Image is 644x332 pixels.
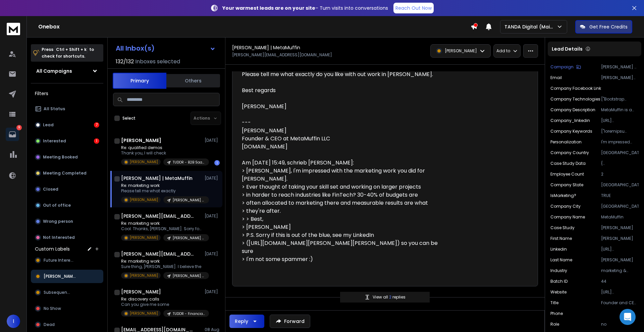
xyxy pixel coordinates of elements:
p: First Name [550,236,572,241]
p: Company City [550,204,581,209]
p: Founder and CEO at Metamuffin LLC [601,300,639,306]
p: TRUE [601,193,639,198]
button: Future Interest [31,254,103,267]
button: Dead [31,318,103,331]
p: Last Name [550,257,572,263]
p: Company Name [550,214,585,220]
p: linkedin [550,247,567,252]
p: [DATE] [205,289,220,294]
p: [PERSON_NAME] – [Marketing] – [GEOGRAPHIC_DATA] – 1-10 [173,273,205,278]
p: industry [550,268,567,273]
h1: [PERSON_NAME][EMAIL_ADDRESS][DOMAIN_NAME] [121,251,195,257]
p: [PERSON_NAME] [130,159,158,164]
button: All Status [31,102,103,116]
p: Meeting Completed [43,171,87,176]
div: 1 [214,160,220,165]
p: no [601,322,639,327]
p: Meeting Booked [43,154,78,160]
p: MetaMuffin [601,214,639,220]
p: marketing & advertising [601,268,639,273]
h3: Inboxes selected [135,58,180,66]
p: [URL][DOMAIN_NAME] [601,289,639,295]
h1: [PERSON_NAME] [121,288,161,295]
button: Others [166,73,220,88]
p: Personalization [550,139,582,145]
div: 1 [94,138,99,144]
button: Wrong person [31,215,103,228]
p: [PERSON_NAME] – [Marketing] – [GEOGRAPHIC_DATA] – 1-10 [601,64,639,70]
p: role [550,322,559,327]
button: Meeting Booked [31,150,103,164]
p: Re: marketing work [121,183,202,188]
button: I [7,315,20,328]
p: Not Interested [43,235,75,240]
p: – Turn visits into conversations [222,5,388,11]
button: Interested1 [31,134,103,148]
div: Open Intercom Messenger [620,309,636,325]
h1: [PERSON_NAME] [121,137,161,144]
p: [PERSON_NAME][EMAIL_ADDRESS][DOMAIN_NAME] [232,52,332,58]
p: Can you give me some [121,302,202,307]
span: 132 / 132 [116,58,134,66]
p: TUDOR - Financial Services | [GEOGRAPHIC_DATA] [173,311,205,316]
span: Future Interest [44,258,74,263]
p: 2 [601,172,639,177]
p: Reach Out Now [395,5,432,11]
button: [PERSON_NAME] [31,270,103,283]
button: Not Interested [31,231,103,244]
button: Campaign [550,64,581,70]
button: Reply [229,315,264,328]
h1: [PERSON_NAME] | MetaMuffin [232,44,300,51]
p: Get Free Credits [589,23,628,30]
p: company_linkedin [550,118,590,123]
p: website [550,289,567,295]
p: [PERSON_NAME] - [Marketing] – [GEOGRAPHIC_DATA] – 11-200 [173,236,205,241]
p: Case Study [550,225,575,230]
p: [PERSON_NAME] [130,311,158,316]
button: Forward [270,315,310,328]
h3: Filters [31,89,103,98]
p: [PERSON_NAME] [601,236,639,241]
p: Company Description [550,107,595,113]
p: Add to [496,48,510,54]
p: Sure thing, [PERSON_NAME]. I believe the [121,264,202,269]
span: No Show [44,306,61,311]
p: I'm impressed about your work for [PERSON_NAME], specifically about your focus on community build... [601,139,639,145]
p: Campaign [550,64,574,70]
p: Batch ID [550,279,568,284]
p: Company Country [550,150,589,155]
button: Subsequence [31,286,103,299]
p: Case Study Data [550,161,586,166]
p: Press to check for shortcuts. [42,46,94,60]
p: MetaMuffin is a marketing agency focused on web3 and NFT marketing, specializing in community bui... [601,107,639,113]
p: Interested [43,138,66,144]
div: Please tell me what exactly do you like with out work in [PERSON_NAME]. Best regards [PERSON_NAME... [242,70,443,277]
a: Reach Out Now [393,3,434,13]
p: Company Facebook Link [550,86,601,91]
p: [PERSON_NAME] [601,225,639,230]
p: All Status [44,106,65,112]
div: 7 [94,122,99,128]
p: [GEOGRAPHIC_DATA] [601,182,639,188]
p: { "caseStudyName": "[PERSON_NAME]", "caseStudyDescription": "MetaMuffin is handling community bui... [601,161,639,166]
p: Email [550,75,562,80]
p: Cool. Thanks, [PERSON_NAME]. Sorry for the [121,226,202,231]
h1: [PERSON_NAME][EMAIL_ADDRESS][DOMAIN_NAME] [121,213,195,219]
p: isMarketing? [550,193,576,198]
h1: All Campaigns [36,68,72,74]
p: Company Technologies [550,96,600,102]
p: ["loremipsu dolorsit","ame3 consectet","adi elitseddo","eiusmodte incididu","utlabo etdolore","ma... [601,129,639,134]
button: Primary [113,73,166,89]
p: [DATE] [205,138,220,143]
p: [PERSON_NAME] [130,235,158,240]
p: Company State [550,182,583,188]
p: Thank you, I will check [121,150,202,156]
p: Re: marketing work [121,259,202,264]
label: Select [122,116,136,121]
p: Phone [550,311,563,316]
span: Subsequence [44,290,72,295]
button: Out of office [31,199,103,212]
p: ["Bootstrap Framework","Google Font API","Mobile Friendly","Nginx","[DOMAIN_NAME]"] [601,96,639,102]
